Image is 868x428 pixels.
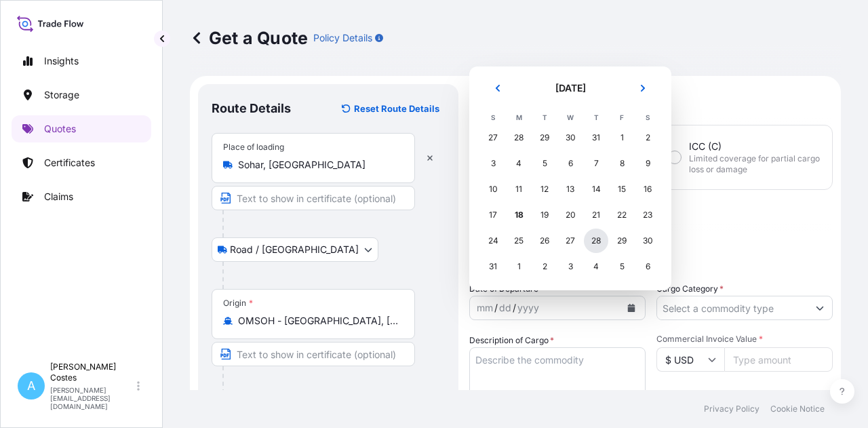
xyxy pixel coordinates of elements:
[584,125,608,150] div: Thursday, July 31, 2025
[190,27,308,49] p: Get a Quote
[532,203,557,227] div: Tuesday, August 19, 2025
[481,177,505,201] div: Sunday, August 10, 2025
[481,203,505,227] div: Sunday, August 17, 2025
[584,254,608,279] div: Thursday, September 4, 2025
[480,77,660,279] div: August 2025
[532,254,557,279] div: Tuesday, September 2, 2025
[635,125,660,150] div: Saturday, August 2, 2025
[610,229,634,253] div: Friday, August 29, 2025
[483,77,513,99] button: Previous
[558,229,583,253] div: Wednesday, August 27, 2025
[610,125,634,150] div: Friday, August 1, 2025
[481,229,505,253] div: Sunday, August 24, 2025
[532,177,557,201] div: Tuesday, August 12, 2025
[507,151,531,176] div: Monday, August 4, 2025
[507,125,531,150] div: Monday, July 28, 2025
[635,203,660,227] div: Saturday, August 23, 2025
[532,229,557,253] div: Tuesday, August 26, 2025
[507,203,531,227] div: Today, Monday, August 18, 2025
[506,110,532,125] th: M
[584,177,608,201] div: Thursday, August 14, 2025
[635,151,660,176] div: Saturday, August 9, 2025
[532,125,557,150] div: Tuesday, July 29, 2025
[584,229,608,253] div: Thursday, August 28, 2025
[584,151,608,176] div: Thursday, August 7, 2025
[532,151,557,176] div: Tuesday, August 5, 2025
[558,203,583,227] div: Wednesday, August 20, 2025
[610,177,634,201] div: Friday, August 15, 2025
[481,125,505,150] div: Sunday, July 27, 2025
[635,229,660,253] div: Saturday, August 30, 2025
[480,110,660,279] table: August 2025
[558,125,583,150] div: Wednesday, July 30, 2025
[610,151,634,176] div: Friday, August 8, 2025
[635,177,660,201] div: Saturday, August 16, 2025
[507,177,531,201] div: Monday, August 11, 2025
[609,110,635,125] th: F
[628,77,658,99] button: Next
[583,110,609,125] th: T
[481,151,505,176] div: Sunday, August 3, 2025
[532,110,557,125] th: T
[507,229,531,253] div: Monday, August 25, 2025
[584,203,608,227] div: Thursday, August 21, 2025
[558,254,583,279] div: Wednesday, September 3, 2025
[610,203,634,227] div: Friday, August 22, 2025
[469,66,671,290] section: Calendar
[481,254,505,279] div: Sunday, August 31, 2025
[558,177,583,201] div: Wednesday, August 13, 2025
[635,110,660,125] th: S
[610,254,634,279] div: Friday, September 5, 2025
[558,151,583,176] div: Wednesday, August 6, 2025
[521,81,620,95] h2: [DATE]
[635,254,660,279] div: Saturday, September 6, 2025
[480,110,506,125] th: S
[507,254,531,279] div: Monday, September 1, 2025
[313,31,372,45] p: Policy Details
[557,110,583,125] th: W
